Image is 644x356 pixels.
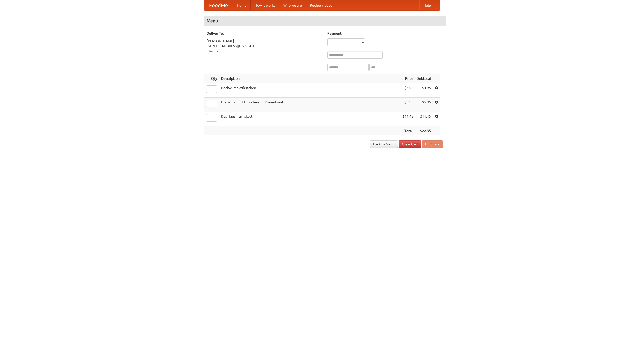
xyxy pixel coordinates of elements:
[415,112,433,126] td: $11.45
[327,31,443,36] h5: Payment:
[415,126,433,136] th: $22.35
[207,49,219,53] a: Change
[415,83,433,98] td: $4.95
[279,0,306,10] a: Who we are
[415,74,433,83] th: Subtotal
[251,0,279,10] a: How it works
[204,74,219,83] th: Qty
[204,0,233,10] a: FoodMe
[219,83,400,98] td: Bockwurst Würstchen
[419,0,435,10] a: Help
[204,16,446,26] h4: Menu
[207,44,322,49] div: [STREET_ADDRESS][US_STATE]
[219,98,400,112] td: Bratwurst mit Brötchen und Sauerkraut
[415,98,433,112] td: $5.95
[400,83,415,98] td: $4.95
[219,112,400,126] td: Das Hausmannskost
[219,74,400,83] th: Description
[306,0,336,10] a: Recipe videos
[422,140,443,148] button: Purchase
[400,126,415,136] th: Total:
[400,98,415,112] td: $5.95
[370,140,398,148] a: Back to Menu
[399,140,421,148] a: Clear Cart
[207,38,322,44] div: [PERSON_NAME]
[400,74,415,83] th: Price
[207,31,322,36] h5: Deliver To:
[400,112,415,126] td: $11.45
[233,0,251,10] a: Home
